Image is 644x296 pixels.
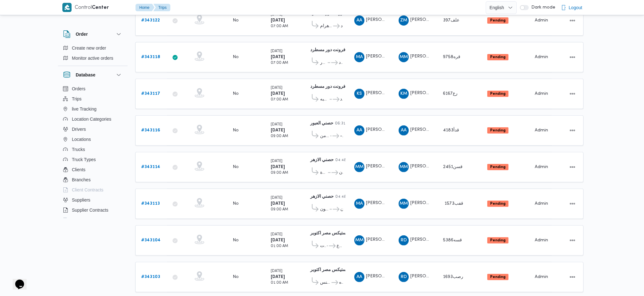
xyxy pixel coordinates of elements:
b: Pending [490,275,506,279]
button: Actions [567,125,578,136]
span: رصب1693 [443,275,463,279]
b: [DATE] [271,238,285,242]
b: فرونت دور مسطرد [310,85,345,89]
small: 04:48 PM [335,195,353,199]
div: Rajh Dhba Muhni Msaad [399,272,409,282]
button: Devices [60,215,125,225]
span: AA [357,125,362,136]
span: - شركة مصانع رجا للملابس [340,132,343,140]
span: Devices [72,216,88,224]
div: No [233,164,239,170]
span: [PERSON_NAME] [PERSON_NAME] [366,165,439,169]
div: Database [58,84,128,220]
button: Logout [559,1,585,14]
button: Actions [567,89,578,99]
div: Mahmood Muhammad Ahmad Mahmood Khshan [399,162,409,172]
b: # 343122 [141,18,160,22]
button: Location Categories [60,114,125,124]
small: [DATE] [271,269,282,273]
a: #343122 [141,17,160,24]
iframe: chat widget [6,271,27,290]
img: X8yXhbKr1z7QwAAAABJRU5ErkJggg== [62,3,72,12]
small: 09:00 AM [271,135,288,138]
small: 06:31 PM [335,122,352,125]
small: [DATE] [271,160,282,163]
button: Database [63,71,123,79]
span: Locations [72,136,91,143]
span: Dark mode [529,5,555,10]
small: 09:00 AM [271,208,288,211]
span: Pending [487,91,508,97]
b: حصني الازهر [310,158,334,162]
span: Supplier Contracts [72,206,108,214]
b: حصني الازهر [310,195,334,199]
b: [DATE] [271,55,285,59]
button: Drivers [60,124,125,134]
span: طلبات العبور [320,59,327,67]
b: Pending [490,92,506,96]
button: Locations [60,134,125,144]
small: [DATE] [271,86,282,90]
span: Monitor active orders [72,54,113,62]
span: [PERSON_NAME] [PERSON_NAME] [410,201,484,205]
button: Clients [60,165,125,175]
div: No [233,238,239,243]
span: Orders [72,85,85,93]
span: Truck Types [72,156,96,163]
span: قسن2451 [443,165,463,169]
span: [PERSON_NAME] [PERSON_NAME] [410,55,484,59]
b: # 343118 [141,55,160,59]
span: حي العجوزة [320,169,327,177]
div: Muhammad Ala Abadallah Abad Albast [354,52,364,62]
div: Muhammad Ammad Rmdhan Alsaid Muhammad [354,199,364,209]
b: # 343113 [141,202,160,206]
span: live Tracking [72,105,97,113]
div: Khidhuir Muhammad Tlbah Hamid [399,89,409,99]
button: Actions [567,272,578,282]
div: Order [58,43,128,66]
button: Actions [567,15,578,26]
span: [PERSON_NAME] مهني مسعد [410,238,469,242]
span: Admin [535,128,548,132]
span: Pending [487,17,508,24]
button: Actions [567,199,578,209]
small: 04:48 PM [335,159,353,162]
span: Branches [72,176,91,184]
b: Pending [490,202,506,206]
span: قدأ4183 [443,128,459,132]
div: Abadalrahamun Ammad Ghrib Khalail [354,15,364,26]
small: [DATE] [271,50,282,53]
span: [PERSON_NAME] [366,18,402,22]
small: 09:00 AM [271,171,288,175]
small: [DATE] [271,233,282,236]
b: [DATE] [271,202,285,206]
small: 01:00 AM [271,281,288,285]
small: [DATE] [271,196,282,200]
span: Logout [569,4,582,11]
button: Branches [60,175,125,185]
div: Kariam Slah Muhammad Abadalazaiaz [354,89,364,99]
span: MM [355,162,363,172]
span: Pending [487,54,508,60]
span: Pending [487,237,508,244]
span: قسه5386 [443,238,462,242]
span: Location Categories [72,115,111,123]
span: [PERSON_NAME] [366,238,402,242]
button: Actions [567,162,578,172]
b: Pending [490,129,506,132]
b: # 343117 [141,92,160,96]
button: live Tracking [60,104,125,114]
span: Suppliers [72,196,90,204]
span: فرونت دور مسطرد [339,59,343,67]
div: Mahmood Muhammad Ahmad Mahmood Khshan [399,199,409,209]
div: Ahmad Aaraf Ali Alsaman [354,272,364,282]
b: [DATE] [271,128,285,132]
span: علف397 [443,18,459,22]
span: رع6167 [443,92,458,96]
div: Muhammad Mahmood Ahmad Msaaod [399,52,409,62]
span: Pending [487,164,508,170]
span: حصني -شيراتون [320,206,329,213]
span: AA [401,125,407,136]
a: #343117 [141,90,160,98]
span: KM [400,89,407,99]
